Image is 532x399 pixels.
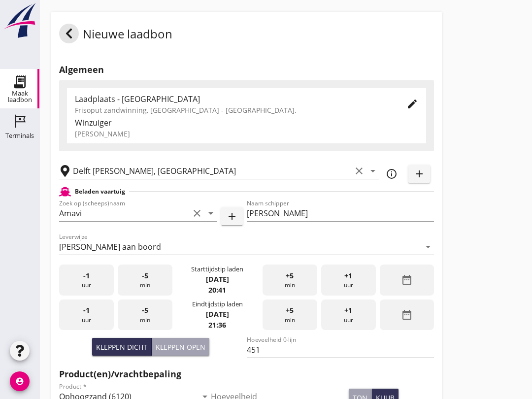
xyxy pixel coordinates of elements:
button: Kleppen open [152,338,209,356]
div: min [118,299,172,331]
i: account_circle [10,371,30,391]
i: clear [191,207,203,219]
span: -5 [142,270,148,281]
div: Terminals [5,133,34,139]
div: uur [59,265,114,296]
div: Nieuwe laadbon [59,24,172,47]
span: -5 [142,305,148,316]
i: edit [406,98,418,110]
button: Kleppen dicht [92,338,152,356]
div: Kleppen open [156,342,205,352]
input: Hoeveelheid 0-lijn [247,342,434,358]
i: clear [353,165,365,177]
div: Frisoput zandwinning, [GEOGRAPHIC_DATA] - [GEOGRAPHIC_DATA]. [75,105,391,115]
span: +5 [286,305,294,316]
div: min [263,299,317,331]
i: add [413,168,425,180]
span: +1 [344,270,352,281]
i: arrow_drop_down [422,241,434,253]
strong: 21:36 [208,320,226,330]
div: Eindtijdstip laden [192,299,243,309]
i: info_outline [386,168,398,180]
i: arrow_drop_down [367,165,379,177]
div: [PERSON_NAME] [75,129,418,139]
input: Naam schipper [247,205,434,221]
div: Kleppen dicht [96,342,147,352]
span: +5 [286,270,294,281]
strong: [DATE] [206,309,229,319]
input: Zoek op (scheeps)naam [59,205,189,221]
h2: Beladen vaartuig [75,187,125,196]
div: uur [321,265,376,296]
strong: 20:41 [208,285,226,295]
input: Losplaats [73,163,351,179]
div: Laadplaats - [GEOGRAPHIC_DATA] [75,93,391,105]
div: min [118,265,172,296]
span: +1 [344,305,352,316]
i: arrow_drop_down [205,207,217,219]
img: logo-small.a267ee39.svg [2,2,37,39]
div: Winzuiger [75,117,418,129]
h2: Algemeen [59,63,434,76]
div: uur [321,299,376,331]
strong: [DATE] [206,274,229,284]
span: -1 [83,305,90,316]
div: min [263,265,317,296]
i: date_range [401,274,413,286]
div: uur [59,299,114,331]
h2: Product(en)/vrachtbepaling [59,367,434,381]
span: -1 [83,270,90,281]
div: [PERSON_NAME] aan boord [59,242,161,251]
i: add [226,210,238,222]
div: Starttijdstip laden [191,265,243,274]
i: date_range [401,309,413,321]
